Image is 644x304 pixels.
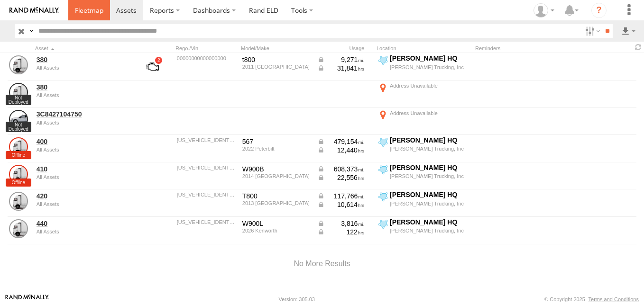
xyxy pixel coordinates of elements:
[242,55,311,64] div: t800
[377,218,471,243] label: Click to View Current Location
[241,45,312,52] div: Model/Make
[377,163,471,189] label: Click to View Current Location
[5,295,49,304] a: Visit our Website
[9,110,28,129] a: View Asset Details
[37,229,129,234] div: undefined
[581,24,602,38] label: Search Filter Options
[35,45,130,52] div: Click to Sort
[175,45,237,52] div: Rego./Vin
[37,201,129,207] div: undefined
[135,55,170,78] a: View Asset with Fault/s
[390,54,470,63] div: [PERSON_NAME] HQ
[530,3,558,18] div: Gary McCullough
[377,45,471,52] div: Location
[37,92,129,98] div: undefined
[177,55,236,61] div: 00000000000000000
[317,173,365,182] div: Data from Vehicle CANbus
[589,296,639,302] a: Terms and Conditions
[9,219,28,238] a: View Asset Details
[377,136,471,161] label: Click to View Current Location
[317,219,365,228] div: Data from Vehicle CANbus
[37,219,129,228] a: 440
[242,228,311,233] div: 2026 Kenworth
[242,219,311,228] div: W900L
[37,55,129,64] a: 380
[242,146,311,152] div: 2022 Peterbilt
[377,190,471,216] label: Click to View Current Location
[242,137,311,146] div: 567
[316,45,373,52] div: Usage
[242,64,311,70] div: 2011 Kenworth
[37,65,129,71] div: undefined
[37,174,129,180] div: undefined
[177,137,236,143] div: 1XPCD49X4ND774369
[633,43,644,52] span: Refresh
[37,120,129,125] div: undefined
[37,147,129,152] div: undefined
[377,54,471,80] label: Click to View Current Location
[37,192,129,200] a: 420
[242,192,311,200] div: T800
[317,228,365,236] div: Data from Vehicle CANbus
[37,83,129,91] a: 380
[317,137,365,146] div: Data from Vehicle CANbus
[591,3,607,18] i: ?
[390,173,470,179] div: [PERSON_NAME] Trucking, Inc
[9,192,28,211] a: View Asset Details
[390,218,470,226] div: [PERSON_NAME] HQ
[390,64,470,71] div: [PERSON_NAME] Trucking, Inc
[390,163,470,172] div: [PERSON_NAME] HQ
[279,296,315,302] div: Version: 305.03
[390,200,470,207] div: [PERSON_NAME] Trucking, Inc
[177,165,236,170] div: 1XKWD49X1EJ385919
[620,24,636,38] label: Export results as...
[177,192,236,197] div: 1XKDD49X5DJ365128
[377,109,471,134] label: Click to View Current Location
[390,227,470,234] div: [PERSON_NAME] Trucking, Inc
[242,200,311,206] div: 2013 Kenworth
[317,55,365,64] div: Data from Vehicle CANbus
[37,137,129,146] a: 400
[475,45,558,52] div: Reminders
[317,200,365,209] div: Data from Vehicle CANbus
[390,145,470,152] div: [PERSON_NAME] Trucking, Inc
[317,146,365,154] div: Data from Vehicle CANbus
[377,81,471,107] label: Click to View Current Location
[37,110,129,118] a: 3C8427104750
[242,165,311,173] div: W900B
[9,7,59,14] img: rand-logo.svg
[28,24,35,38] label: Search Query
[9,55,28,74] a: View Asset Details
[390,136,470,144] div: [PERSON_NAME] HQ
[544,296,639,302] div: © Copyright 2025 -
[177,219,236,225] div: 1XKWD49XXTR194594
[317,64,365,72] div: Data from Vehicle CANbus
[9,83,28,102] a: View Asset Details
[37,165,129,173] a: 410
[9,165,28,184] a: View Asset Details
[317,192,365,200] div: Data from Vehicle CANbus
[242,173,311,179] div: 2014 Kenworth
[317,165,365,173] div: Data from Vehicle CANbus
[390,190,470,199] div: [PERSON_NAME] HQ
[9,137,28,156] a: View Asset Details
